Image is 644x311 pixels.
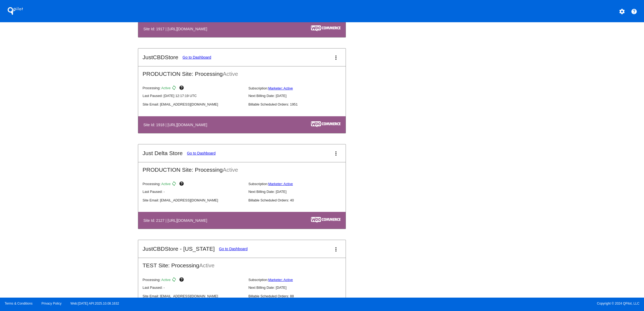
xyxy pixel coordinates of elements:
p: Billable Scheduled Orders: 1951 [248,102,350,106]
mat-icon: help [631,8,637,15]
p: Last Paused: [DATE] 12:17:19 UTC [142,94,244,98]
a: Go to Dashboard [219,247,248,251]
h4: Site Id: 1918 | [URL][DOMAIN_NAME] [143,123,210,127]
span: Active [161,86,171,90]
a: Go to Dashboard [187,151,216,155]
span: Active [199,262,214,268]
mat-icon: help [179,277,185,283]
h2: TEST Site: Processing [138,258,346,269]
mat-icon: more_vert [333,54,339,61]
img: c53aa0e5-ae75-48aa-9bee-956650975ee5 [311,121,341,127]
mat-icon: more_vert [333,150,339,157]
a: Marketer: Active [268,278,293,282]
mat-icon: more_vert [333,246,339,253]
p: Last Paused: - [142,286,244,290]
h4: Site Id: 2127 | [URL][DOMAIN_NAME] [143,218,210,223]
span: Active [223,167,238,173]
p: Processing: [142,181,244,188]
h2: PRODUCTION Site: Processing [138,162,346,173]
a: Terms & Conditions [5,302,32,305]
mat-icon: sync [171,181,178,188]
span: Copyright © 2024 QPilot, LLC [327,302,639,305]
mat-icon: help [179,85,185,92]
p: Subscription: [248,182,350,186]
p: Site Email: [EMAIL_ADDRESS][DOMAIN_NAME] [142,102,244,106]
p: Next Billing Date: [DATE] [248,190,350,194]
img: c53aa0e5-ae75-48aa-9bee-956650975ee5 [311,217,341,223]
a: Marketer: Active [268,86,293,90]
h1: QPilot [5,6,26,16]
h2: PRODUCTION Site: Processing [138,66,346,77]
p: Site Email: [EMAIL_ADDRESS][DOMAIN_NAME] [142,294,244,298]
span: Active [161,182,171,186]
span: Active [223,71,238,77]
mat-icon: settings [619,8,625,15]
a: Privacy Policy [42,302,62,305]
p: Subscription: [248,278,350,282]
span: Active [161,278,171,282]
p: Billable Scheduled Orders: 40 [248,198,350,202]
p: Subscription: [248,86,350,90]
a: Web:[DATE] API:2025.10.08.1632 [71,302,119,305]
p: Site Email: [EMAIL_ADDRESS][DOMAIN_NAME] [142,198,244,202]
h2: JustCBDStore - [US_STATE] [142,246,215,252]
p: Next Billing Date: [DATE] [248,286,350,290]
h4: Site Id: 1917 | [URL][DOMAIN_NAME] [143,27,210,31]
a: Go to Dashboard [182,55,211,59]
p: Processing: [142,277,244,283]
h2: Just Delta Store [142,150,182,156]
p: Processing: [142,85,244,92]
p: Last Paused: - [142,190,244,194]
mat-icon: help [179,181,185,188]
a: Marketer: Active [268,182,293,186]
p: Next Billing Date: [DATE] [248,94,350,98]
img: c53aa0e5-ae75-48aa-9bee-956650975ee5 [311,25,341,31]
p: Billable Scheduled Orders: 88 [248,294,350,298]
mat-icon: sync [171,85,178,92]
mat-icon: sync [171,277,178,283]
h2: JustCBDStore [142,54,178,61]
